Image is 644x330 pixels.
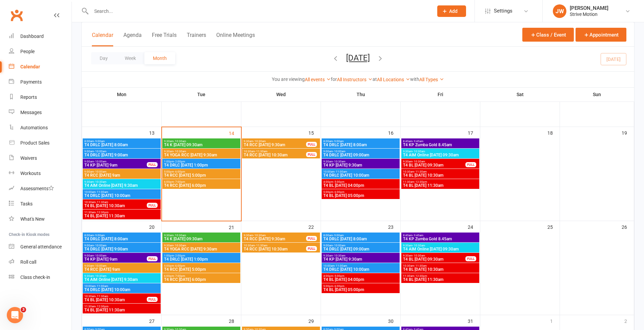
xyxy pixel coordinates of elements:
[20,49,35,54] div: People
[323,264,398,267] span: 10:00am
[522,28,574,42] button: Class / Event
[243,234,306,237] span: 9:30am
[229,221,241,233] div: 21
[403,163,466,167] span: T4 BL [DATE] 09:30am
[187,32,206,46] button: Trainers
[323,247,398,251] span: T4 DRLC [DATE] 09:00am
[94,180,106,183] span: - 10:30am
[94,244,106,247] span: - 10:00am
[164,180,239,183] span: 6:00pm
[9,59,72,74] a: Calendar
[403,140,478,143] span: 8:45am
[84,278,159,282] span: T4 AIM Online [DATE] 9:30am
[164,183,239,188] span: T4 RCC [DATE] 6:00pm
[174,244,186,247] span: - 10:30am
[403,234,478,237] span: 8:45am
[468,127,480,138] div: 17
[84,180,159,183] span: 9:30am
[20,201,33,206] div: Tasks
[346,53,370,63] button: [DATE]
[323,274,398,278] span: 4:00pm
[337,77,373,82] a: All Instructors
[243,247,306,251] span: T4 RCC [DATE] 10:30am
[164,234,239,237] span: 9:30am
[308,127,321,138] div: 15
[243,140,306,143] span: 9:30am
[84,257,147,261] span: T4 KP [DATE] 9am
[149,127,161,138] div: 13
[412,244,425,247] span: - 10:30am
[152,32,177,46] button: Free Trials
[241,87,321,102] th: Wed
[412,254,425,257] span: - 10:30am
[162,87,241,102] th: Tue
[84,305,159,308] span: 11:30am
[164,173,239,177] span: T4 RCC [DATE] 5:00pm
[94,234,105,237] span: - 9:00am
[9,90,72,105] a: Reports
[84,264,159,267] span: 9:00am
[323,173,398,177] span: T4 DRLC [DATE] 10:00am
[403,150,478,153] span: 9:30am
[96,285,108,288] span: - 11:00am
[323,257,398,261] span: T4 KP [DATE] 9:30am
[331,76,337,82] strong: for
[373,76,377,82] strong: at
[9,74,72,90] a: Payments
[84,160,147,163] span: 9:00am
[414,274,427,278] span: - 12:30pm
[335,170,347,173] span: - 11:00am
[20,79,42,85] div: Payments
[333,150,345,153] span: - 10:00am
[333,234,344,237] span: - 9:00am
[82,87,162,102] th: Mon
[323,153,398,157] span: T4 DRLC [DATE] 09:00am
[20,274,50,280] div: Class check-in
[164,278,239,282] span: T4 RCC [DATE] 6:00pm
[20,244,62,249] div: General attendance
[553,4,566,18] div: JW
[20,110,42,115] div: Messages
[9,120,72,135] a: Automations
[174,150,186,153] span: - 10:30am
[84,288,159,292] span: T4 DRLC [DATE] 10:00am
[410,76,419,82] strong: with
[403,257,466,261] span: T4 BL [DATE] 09:30am
[9,166,72,181] a: Workouts
[84,140,159,143] span: 8:00am
[403,180,478,183] span: 11:30am
[20,94,37,100] div: Reports
[306,152,317,157] div: FULL
[576,28,626,42] button: Appointment
[164,143,239,147] span: T4 K [DATE] 09:30am
[323,163,398,167] span: T4 KP [DATE] 9:30am
[174,274,185,278] span: - 7:00pm
[468,315,480,326] div: 31
[84,254,147,257] span: 9:00am
[7,307,23,323] iframe: Intercom live chat
[147,203,158,208] div: FULL
[480,87,560,102] th: Sat
[20,34,44,39] div: Dashboard
[84,234,159,237] span: 8:00am
[84,183,159,188] span: T4 AIM Online [DATE] 9:30am
[149,221,161,232] div: 20
[20,155,37,161] div: Waivers
[84,143,159,147] span: T4 DRLC [DATE] 8:00am
[403,237,478,241] span: T4 KP Zumba Gold 8.45am
[89,6,428,16] input: Search...
[323,244,398,247] span: 9:00am
[9,239,72,255] a: General attendance kiosk mode
[94,274,106,278] span: - 10:30am
[570,5,608,11] div: [PERSON_NAME]
[174,170,185,173] span: - 6:00pm
[377,77,410,82] a: All Locations
[622,127,634,138] div: 19
[308,221,321,232] div: 22
[255,244,267,247] span: - 11:30am
[255,150,267,153] span: - 11:30am
[84,173,159,177] span: T4 RCC [DATE] 9am
[622,221,634,232] div: 26
[94,150,106,153] span: - 10:00am
[20,186,54,191] div: Assessments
